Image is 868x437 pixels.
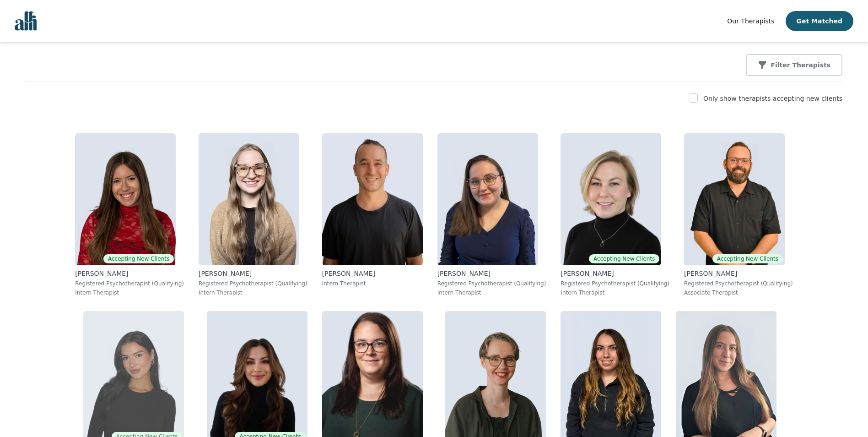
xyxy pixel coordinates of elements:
[727,17,774,25] span: Our Therapists
[15,11,37,31] img: alli logo
[322,269,423,278] p: [PERSON_NAME]
[199,133,299,265] img: Faith_Woodley
[684,269,793,278] p: [PERSON_NAME]
[199,280,307,287] p: Registered Psychotherapist (Qualifying)
[75,289,184,296] p: Intern Therapist
[746,54,842,76] button: Filter Therapists
[684,133,785,265] img: Josh_Cadieux
[315,126,430,304] a: Kavon_Banejad[PERSON_NAME]Intern Therapist
[437,269,546,278] p: [PERSON_NAME]
[561,269,669,278] p: [PERSON_NAME]
[75,133,176,265] img: Alisha_Levine
[561,280,669,287] p: Registered Psychotherapist (Qualifying)
[712,254,783,263] span: Accepting New Clients
[68,126,191,304] a: Alisha_LevineAccepting New Clients[PERSON_NAME]Registered Psychotherapist (Qualifying)Intern Ther...
[727,16,774,27] a: Our Therapists
[684,289,793,296] p: Associate Therapist
[437,280,546,287] p: Registered Psychotherapist (Qualifying)
[75,269,184,278] p: [PERSON_NAME]
[191,126,315,304] a: Faith_Woodley[PERSON_NAME]Registered Psychotherapist (Qualifying)Intern Therapist
[553,126,677,304] a: Jocelyn_CrawfordAccepting New Clients[PERSON_NAME]Registered Psychotherapist (Qualifying)Intern T...
[684,280,793,287] p: Registered Psychotherapist (Qualifying)
[786,11,853,31] button: Get Matched
[322,280,423,287] p: Intern Therapist
[322,133,423,265] img: Kavon_Banejad
[561,133,661,265] img: Jocelyn_Crawford
[430,126,554,304] a: Vanessa_McCulloch[PERSON_NAME]Registered Psychotherapist (Qualifying)Intern Therapist
[703,95,842,102] label: Only show therapists accepting new clients
[199,269,307,278] p: [PERSON_NAME]
[437,133,538,265] img: Vanessa_McCulloch
[75,280,184,287] p: Registered Psychotherapist (Qualifying)
[437,289,546,296] p: Intern Therapist
[199,289,307,296] p: Intern Therapist
[589,254,659,263] span: Accepting New Clients
[771,60,830,70] p: Filter Therapists
[677,126,800,304] a: Josh_CadieuxAccepting New Clients[PERSON_NAME]Registered Psychotherapist (Qualifying)Associate Th...
[103,254,174,263] span: Accepting New Clients
[561,289,669,296] p: Intern Therapist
